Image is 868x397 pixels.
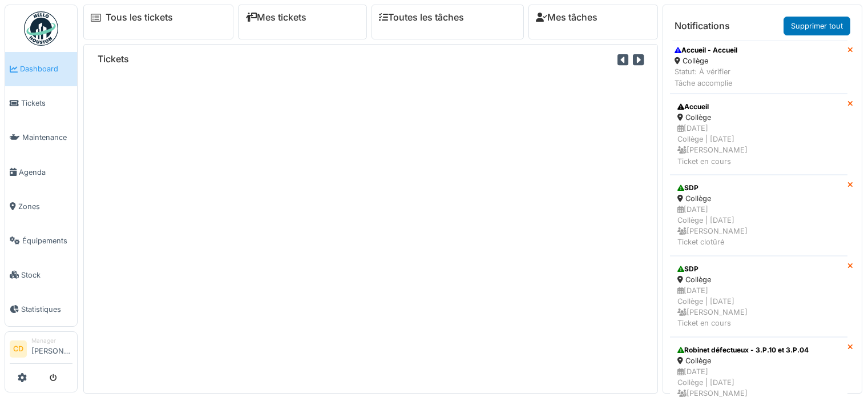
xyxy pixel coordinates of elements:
[21,304,72,315] span: Statistiques
[784,17,850,35] a: Supprimer tout
[5,121,77,155] a: Maintenance
[677,123,840,167] div: [DATE] Collège | [DATE] [PERSON_NAME] Ticket en cours
[670,40,847,94] a: Accueil - Accueil Collège Statut: À vérifierTâche accomplie
[21,270,72,280] span: Stock
[20,63,72,74] span: Dashboard
[106,12,173,23] a: Tous les tickets
[5,52,77,86] a: Dashboard
[670,256,847,337] a: SDP Collège [DATE]Collège | [DATE] [PERSON_NAME]Ticket en cours
[536,12,597,23] a: Mes tâches
[24,11,58,46] img: Badge_color-CXgf-gQk.svg
[677,193,840,204] div: Collège
[677,183,840,193] div: SDP
[31,336,72,345] div: Manager
[677,264,840,274] div: SDP
[5,223,77,258] a: Équipements
[98,54,129,65] h6: Tickets
[675,66,737,88] div: Statut: À vérifier Tâche accomplie
[22,132,72,143] span: Maintenance
[5,86,77,121] a: Tickets
[379,12,464,23] a: Toutes les tâches
[31,336,72,361] li: [PERSON_NAME]
[677,102,840,112] div: Accueil
[677,345,840,355] div: Robinet défectueux - 3.P.10 et 3.P.04
[22,235,72,246] span: Équipements
[10,340,27,358] li: CD
[5,189,77,223] a: Zones
[677,204,840,248] div: [DATE] Collège | [DATE] [PERSON_NAME] Ticket clotûré
[675,55,737,66] div: Collège
[19,167,72,178] span: Agenda
[677,355,840,366] div: Collège
[677,112,840,123] div: Collège
[5,258,77,292] a: Stock
[677,274,840,285] div: Collège
[675,21,730,31] h6: Notifications
[5,155,77,189] a: Agenda
[18,201,72,212] span: Zones
[677,285,840,329] div: [DATE] Collège | [DATE] [PERSON_NAME] Ticket en cours
[21,98,72,109] span: Tickets
[5,292,77,326] a: Statistiques
[245,12,306,23] a: Mes tickets
[670,175,847,256] a: SDP Collège [DATE]Collège | [DATE] [PERSON_NAME]Ticket clotûré
[10,336,72,364] a: CD Manager[PERSON_NAME]
[670,94,847,175] a: Accueil Collège [DATE]Collège | [DATE] [PERSON_NAME]Ticket en cours
[675,45,737,55] div: Accueil - Accueil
